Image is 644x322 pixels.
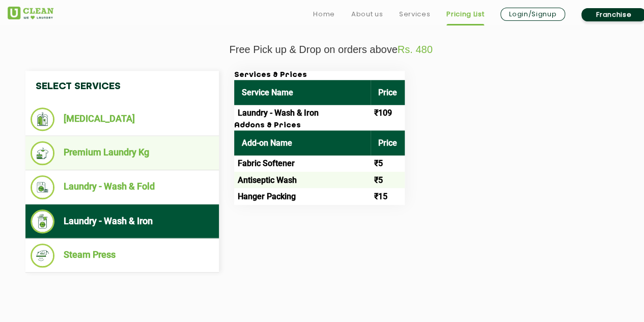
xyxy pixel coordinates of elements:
[25,71,219,102] h4: Select Services
[31,141,214,165] li: Premium Laundry Kg
[234,155,371,172] td: Fabric Softener
[371,80,405,105] th: Price
[234,80,371,105] th: Service Name
[31,141,54,165] img: Premium Laundry Kg
[31,108,214,131] li: [MEDICAL_DATA]
[398,44,433,55] span: Rs. 480
[31,209,214,233] li: Laundry - Wash & Iron
[500,8,565,21] a: Login/Signup
[234,188,371,204] td: Hanger Packing
[31,244,54,267] img: Steam Press
[8,7,53,19] img: UClean Laundry and Dry Cleaning
[234,121,405,130] h3: Addons & Prices
[234,71,405,80] h3: Services & Prices
[371,105,405,121] td: ₹109
[351,8,383,20] a: About us
[31,175,214,199] li: Laundry - Wash & Fold
[371,155,405,172] td: ₹5
[31,108,54,131] img: Dry Cleaning
[313,8,335,20] a: Home
[31,209,54,233] img: Laundry - Wash & Iron
[399,8,430,20] a: Services
[31,175,54,199] img: Laundry - Wash & Fold
[234,172,371,188] td: Antiseptic Wash
[371,130,405,155] th: Price
[446,8,484,20] a: Pricing List
[31,244,214,267] li: Steam Press
[234,130,371,155] th: Add-on Name
[371,172,405,188] td: ₹5
[371,188,405,204] td: ₹15
[234,105,371,121] td: Laundry - Wash & Iron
